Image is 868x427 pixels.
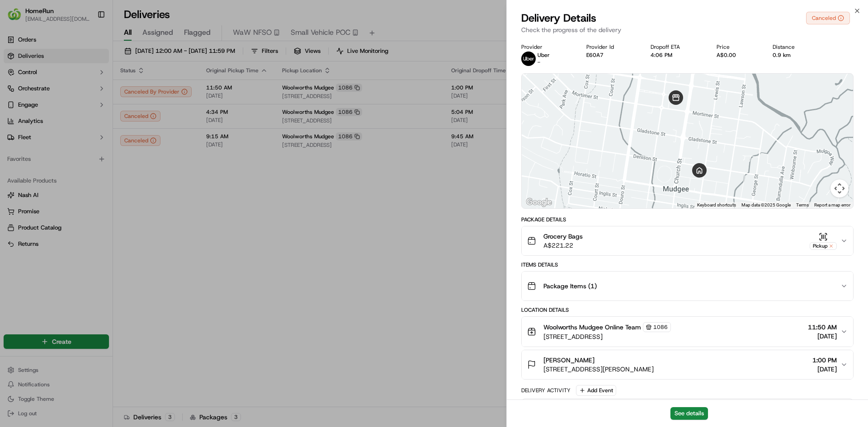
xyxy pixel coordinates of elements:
[90,153,109,160] span: Pylon
[521,216,854,223] div: Package Details
[24,58,163,68] input: Got a question? Start typing here...
[670,407,708,420] button: See details
[154,89,165,100] button: Start new chat
[5,127,73,144] a: 📗Knowledge Base
[18,131,69,140] span: Knowledge Base
[524,197,554,208] a: Open this area in Google Maps (opens a new window)
[806,12,850,24] button: Canceled
[543,241,583,250] span: A$221.22
[543,232,583,241] span: Grocery Bags
[73,127,149,144] a: 💻API Documentation
[521,52,536,66] img: uber-new-logo.jpeg
[651,52,702,59] div: 4:06 PM
[814,202,850,207] a: Report a map error
[522,350,853,379] button: [PERSON_NAME][STREET_ADDRESS][PERSON_NAME]1:00 PM[DATE]
[521,306,854,314] div: Location Details
[31,95,114,103] div: We're available if you need us!
[521,261,854,268] div: Items Details
[586,52,604,59] button: E60A7
[64,153,109,160] a: Powered byPylon
[697,202,736,208] button: Keyboard shortcuts
[812,356,837,365] span: 1:00 PM
[524,197,554,208] img: Google
[543,356,594,365] span: [PERSON_NAME]
[717,52,758,59] div: A$0.00
[85,131,145,140] span: API Documentation
[810,242,837,250] div: Pickup
[521,25,854,34] p: Check the progress of the delivery
[522,317,853,347] button: Woolworths Mudgee Online Team1086[STREET_ADDRESS]11:50 AM[DATE]
[543,365,654,374] span: [STREET_ADDRESS][PERSON_NAME]
[576,385,616,396] button: Add Event
[543,323,641,332] span: Woolworths Mudgee Online Team
[521,11,596,25] span: Delivery Details
[717,43,758,51] div: Price
[773,43,817,51] div: Distance
[810,232,837,250] button: Pickup
[9,9,27,27] img: Nash
[653,324,668,331] span: 1086
[538,52,550,59] p: Uber
[9,36,165,51] p: Welcome 👋
[521,387,571,394] div: Delivery Activity
[76,132,84,139] div: 💻
[521,43,572,51] div: Provider
[522,226,853,255] button: Grocery BagsA$221.22Pickup
[812,365,837,374] span: [DATE]
[543,282,597,291] span: Package Items ( 1 )
[31,86,148,95] div: Start new chat
[773,52,817,59] div: 0.9 km
[9,132,16,139] div: 📗
[796,202,809,207] a: Terms (opens in new tab)
[543,332,671,341] span: [STREET_ADDRESS]
[830,179,849,197] button: Map camera controls
[741,202,791,207] span: Map data ©2025 Google
[651,43,702,51] div: Dropoff ETA
[586,43,636,51] div: Provider Id
[522,272,853,300] button: Package Items (1)
[9,86,25,103] img: 1736555255976-a54dd68f-1ca7-489b-9aae-adbdc363a1c4
[808,332,837,341] span: [DATE]
[808,323,837,332] span: 11:50 AM
[538,59,540,66] span: -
